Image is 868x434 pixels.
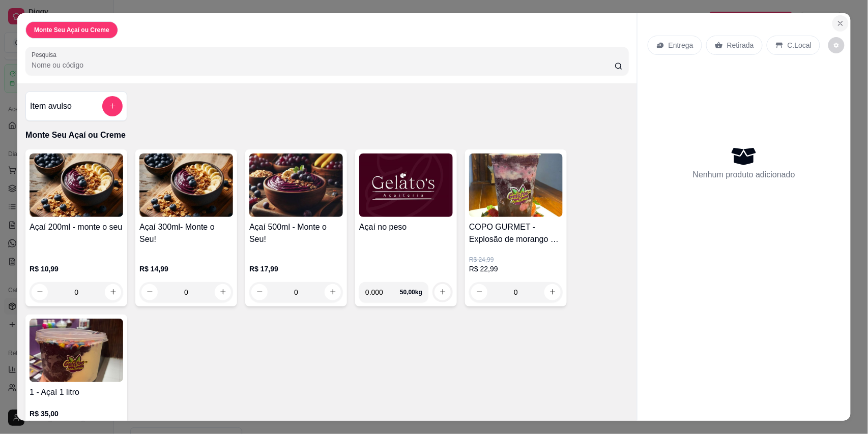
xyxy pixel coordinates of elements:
p: Retirada [727,40,754,50]
img: product-image [249,153,343,217]
button: Close [832,15,849,32]
img: product-image [139,153,233,217]
p: Nenhum produto adicionado [693,169,795,181]
button: decrease-product-quantity [471,284,487,300]
button: add-separate-item [102,96,123,116]
p: R$ 17,99 [249,264,343,274]
p: Monte Seu Açaí ou Creme [25,129,629,141]
button: increase-product-quantity [435,284,451,300]
p: R$ 14,99 [139,264,233,274]
button: decrease-product-quantity [828,37,845,53]
h4: COPO GURMET - Explosão de morango ✨🍓 [469,221,563,245]
p: R$ 24,99 [469,256,563,264]
p: C.Local [788,40,812,50]
p: Entrega [669,40,693,50]
h4: Açaí 300ml- Monte o Seu! [139,221,233,245]
p: Monte Seu Açaí ou Creme [34,26,109,34]
p: R$ 22,99 [469,264,563,274]
input: 0.00 [365,282,400,302]
h4: 1 - Açaí 1 litro [30,386,123,398]
img: product-image [359,153,453,217]
h4: Açaí 200ml - monte o seu [30,221,123,233]
h4: Açaí 500ml - Monte o Seu! [249,221,343,245]
h4: Açaí no peso [359,221,453,233]
input: Pesquisa [32,60,615,70]
img: product-image [30,319,123,382]
p: R$ 35,00 [30,409,123,419]
p: R$ 10,99 [30,264,123,274]
label: Pesquisa [32,50,60,59]
img: product-image [30,153,123,217]
button: increase-product-quantity [544,284,561,300]
img: product-image [469,153,563,217]
h4: Item avulso [30,100,72,112]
